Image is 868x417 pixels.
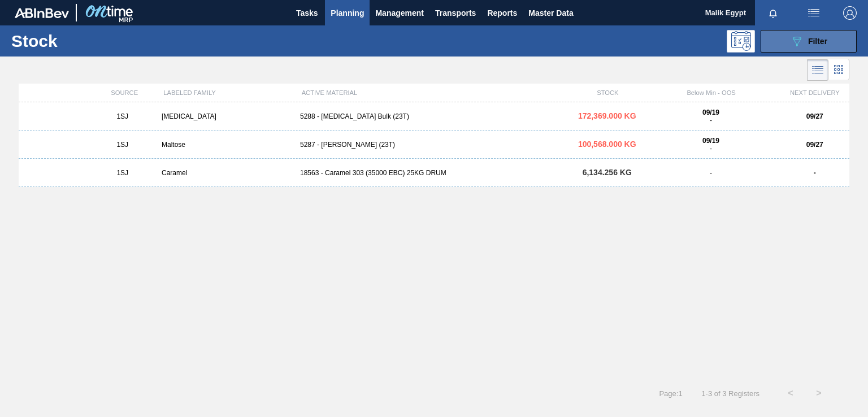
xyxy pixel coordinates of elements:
div: Card Vision [828,59,849,81]
span: Filter [808,37,827,46]
button: Filter [761,30,857,53]
button: Notifications [755,5,791,21]
span: 1SJ [116,169,128,177]
strong: 09/19 [702,137,719,145]
span: Reports [487,6,517,20]
button: > [805,379,833,407]
img: userActions [807,6,821,20]
div: [MEDICAL_DATA] [157,112,296,120]
span: - [710,116,712,124]
span: - [710,145,712,153]
div: Caramel [157,169,296,177]
div: SOURCE [90,89,159,96]
span: Management [375,6,424,20]
span: 1 - 3 of 3 Registers [700,389,759,398]
button: < [776,379,805,407]
span: Planning [331,6,364,20]
div: Programming: no user selected [727,30,755,53]
div: 5287 - [PERSON_NAME] (23T) [296,141,572,149]
span: Page : 1 [659,389,682,398]
span: 1SJ [116,112,128,120]
h1: Stock [11,34,173,47]
div: List Vision [807,59,828,81]
strong: 09/27 [806,112,823,120]
span: Transports [435,6,476,20]
span: Tasks [294,6,319,20]
strong: 09/27 [806,141,823,149]
div: 18563 - Caramel 303 (35000 EBC) 25KG DRUM [296,169,572,177]
span: 1SJ [116,141,128,149]
strong: 09/19 [702,108,719,116]
div: ACTIVE MATERIAL [297,89,574,96]
img: TNhmsLtSVTkK8tSr43FrP2fwEKptu5GPRR3wAAAABJRU5ErkJggg== [15,8,69,18]
div: LABELED FAMILY [159,89,297,96]
img: Logout [843,6,857,20]
div: Below Min - OOS [642,89,780,96]
span: - [710,169,712,177]
div: 5288 - [MEDICAL_DATA] Bulk (23T) [296,112,572,120]
div: Maltose [157,141,296,149]
div: STOCK [573,89,642,96]
div: NEXT DELIVERY [780,89,849,96]
span: 172,369.000 KG [578,111,636,120]
strong: - [814,169,816,177]
span: Master Data [528,6,573,20]
span: 6,134.256 KG [583,168,632,177]
span: 100,568.000 KG [578,140,636,149]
